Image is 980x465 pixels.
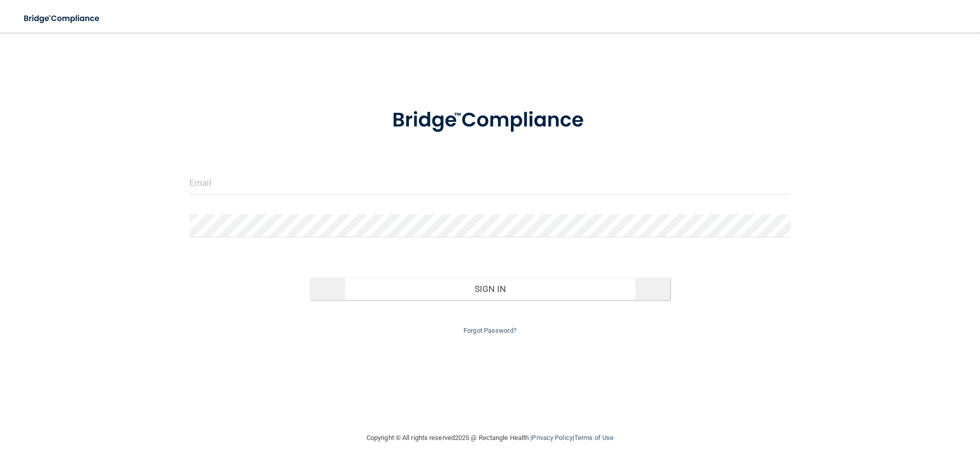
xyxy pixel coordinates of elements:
[15,8,109,29] img: bridge_compliance_login_screen.278c3ca4.svg
[304,422,676,454] div: Copyright © All rights reserved 2025 @ Rectangle Health | |
[532,434,572,442] a: Privacy Policy
[310,278,671,300] button: Sign In
[463,327,517,334] a: Forgot Password?
[574,434,614,442] a: Terms of Use
[189,172,791,194] input: Email
[371,94,609,147] img: bridge_compliance_login_screen.278c3ca4.svg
